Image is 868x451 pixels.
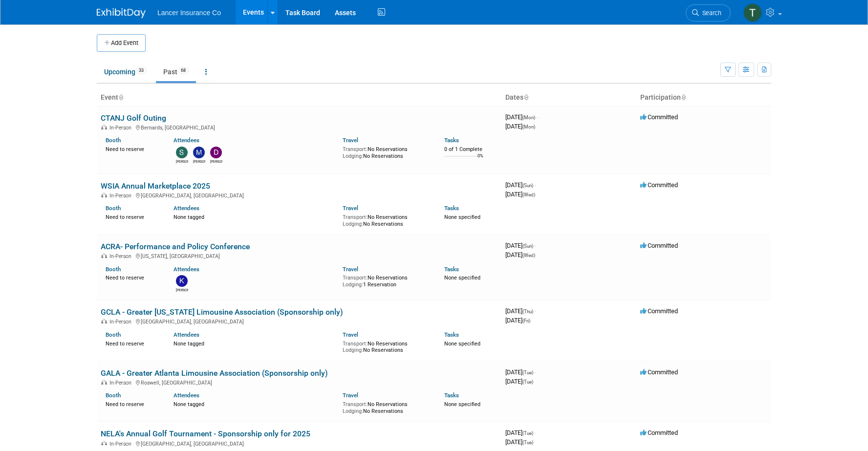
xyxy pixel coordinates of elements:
[101,380,107,385] img: In-Person Event
[101,181,210,191] a: WSIA Annual Marketplace 2025
[640,113,678,121] span: Committed
[343,392,358,399] a: Travel
[109,380,134,386] span: In-Person
[174,339,336,347] div: None tagged
[174,266,199,273] a: Attendees
[444,266,459,273] a: Tasks
[505,181,536,189] span: [DATE]
[101,441,107,446] img: In-Person Event
[640,429,678,436] span: Committed
[343,339,430,354] div: No Reservations No Reservations
[178,67,189,74] span: 68
[343,281,363,288] span: Lodging:
[522,309,533,314] span: (Thu)
[101,368,328,378] a: GALA - Greater Atlanta Limousine Association (Sponsorship only)
[640,242,678,249] span: Committed
[522,253,535,258] span: (Wed)
[193,158,205,164] div: Matt Mushorn
[522,430,533,436] span: (Tue)
[522,243,533,249] span: (Sun)
[101,191,498,199] div: [GEOGRAPHIC_DATA], [GEOGRAPHIC_DATA]
[743,3,762,22] img: Terrence Forrest
[444,275,480,281] span: None specified
[640,368,678,376] span: Committed
[444,331,459,338] a: Tasks
[505,368,536,376] span: [DATE]
[522,124,535,129] span: (Mon)
[97,89,501,106] th: Event
[176,158,188,164] div: Steven O'Shea
[101,252,498,259] div: [US_STATE], [GEOGRAPHIC_DATA]
[174,137,199,144] a: Attendees
[174,392,199,399] a: Attendees
[343,341,368,347] span: Transport:
[343,221,363,227] span: Lodging:
[477,153,483,167] td: 0%
[444,341,480,347] span: None specified
[109,125,134,131] span: In-Person
[444,146,498,153] div: 0 of 1 Complete
[101,439,498,447] div: [GEOGRAPHIC_DATA], [GEOGRAPHIC_DATA]
[505,307,536,315] span: [DATE]
[343,275,368,281] span: Transport:
[174,331,199,338] a: Attendees
[343,144,430,159] div: No Reservations No Reservations
[522,318,530,323] span: (Fri)
[523,93,528,101] a: Sort by Start Date
[501,89,636,106] th: Dates
[343,214,368,220] span: Transport:
[505,438,533,446] span: [DATE]
[101,125,107,129] img: In-Person Event
[101,193,107,197] img: In-Person Event
[537,113,538,121] span: -
[210,158,222,164] div: Dennis Kelly
[106,266,121,273] a: Booth
[101,319,107,323] img: In-Person Event
[106,392,121,399] a: Booth
[505,317,530,324] span: [DATE]
[535,307,536,315] span: -
[101,253,107,258] img: In-Person Event
[444,392,459,399] a: Tasks
[156,63,196,81] a: Past68
[686,4,731,21] a: Search
[174,399,336,408] div: None tagged
[101,317,498,325] div: [GEOGRAPHIC_DATA], [GEOGRAPHIC_DATA]
[343,273,430,288] div: No Reservations 1 Reservation
[505,429,536,436] span: [DATE]
[522,192,535,197] span: (Wed)
[109,193,134,199] span: In-Person
[505,242,536,249] span: [DATE]
[522,370,533,375] span: (Tue)
[343,347,363,353] span: Lodging:
[343,331,358,338] a: Travel
[640,307,678,315] span: Committed
[681,93,686,101] a: Sort by Participation Type
[343,408,363,414] span: Lodging:
[106,273,159,281] div: Need to reserve
[101,123,498,131] div: Bernards, [GEOGRAPHIC_DATA]
[522,440,533,445] span: (Tue)
[101,429,310,438] a: NELA's Annual Golf Tournament - Sponsorship only for 2025
[343,205,358,212] a: Travel
[535,181,536,189] span: -
[106,144,159,153] div: Need to reserve
[174,212,336,221] div: None tagged
[193,147,205,158] img: Matt Mushorn
[101,113,166,123] a: CTANJ Golf Outing
[343,212,430,227] div: No Reservations No Reservations
[535,242,536,249] span: -
[101,378,498,386] div: Roswell, [GEOGRAPHIC_DATA]
[343,153,363,159] span: Lodging:
[343,266,358,273] a: Travel
[106,399,159,408] div: Need to reserve
[444,214,480,220] span: None specified
[640,181,678,189] span: Committed
[535,368,536,376] span: -
[176,147,188,158] img: Steven O'Shea
[535,429,536,436] span: -
[343,137,358,144] a: Travel
[97,63,154,81] a: Upcoming33
[522,183,533,188] span: (Sun)
[522,379,533,385] span: (Tue)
